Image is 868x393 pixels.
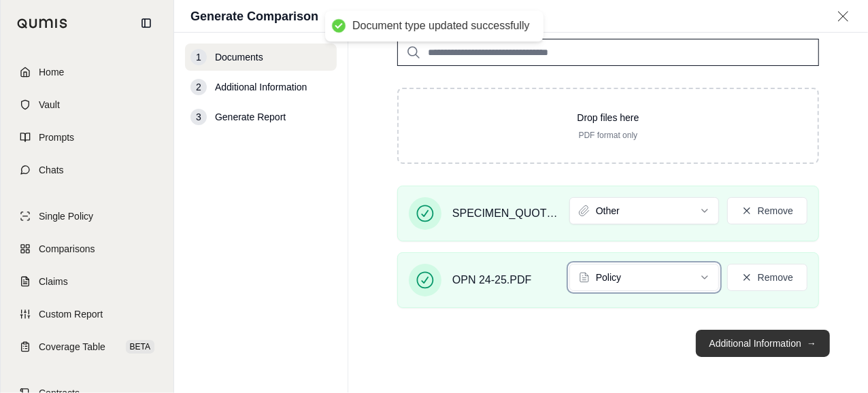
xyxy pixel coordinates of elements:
[9,122,165,152] a: Prompts
[9,299,165,329] a: Custom Report
[39,340,105,354] span: Coverage Table
[215,80,307,94] span: Additional Information
[39,65,64,79] span: Home
[39,307,103,321] span: Custom Report
[190,79,207,95] div: 2
[9,155,165,185] a: Chats
[696,330,830,357] button: Additional Information→
[135,12,157,34] button: Collapse sidebar
[727,197,807,224] button: Remove
[39,98,60,112] span: Vault
[9,90,165,120] a: Vault
[807,337,816,350] span: →
[17,18,68,29] img: Qumis Logo
[452,205,558,222] span: SPECIMEN_QUOTE_E&O_FORMS_[04XRIW_008].PDF
[190,109,207,125] div: 3
[420,111,796,124] p: Drop files here
[39,209,93,223] span: Single Policy
[9,234,165,264] a: Comparisons
[190,49,207,65] div: 1
[352,19,530,33] div: Document type updated successfully
[190,7,318,26] h1: Generate Comparison
[39,242,95,256] span: Comparisons
[126,340,154,354] span: BETA
[727,264,807,291] button: Remove
[9,267,165,296] a: Claims
[9,332,165,362] a: Coverage TableBETA
[420,130,796,141] p: PDF format only
[9,201,165,231] a: Single Policy
[452,272,531,288] span: OPN 24-25.PDF
[39,275,68,288] span: Claims
[9,57,165,87] a: Home
[215,110,286,124] span: Generate Report
[39,163,64,177] span: Chats
[39,131,74,144] span: Prompts
[215,50,263,64] span: Documents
